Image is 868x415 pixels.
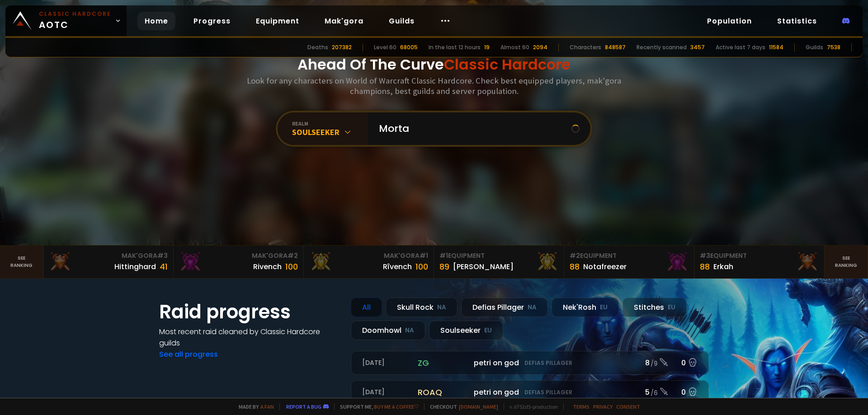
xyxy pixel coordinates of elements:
div: Mak'Gora [179,251,298,261]
a: See all progress [159,349,218,359]
small: EU [600,303,608,312]
div: Equipment [570,251,689,261]
div: 19 [484,43,490,51]
span: Made by [233,403,274,410]
span: # 2 [288,251,298,260]
div: Skull Rock [386,298,458,317]
div: Equipment [700,251,819,261]
div: Mak'Gora [309,251,428,261]
a: Population [700,12,759,30]
div: realm [292,120,368,127]
a: Statistics [770,12,824,30]
h1: Raid progress [159,298,340,326]
span: # 3 [157,251,168,260]
div: 100 [285,261,298,273]
div: 41 [160,261,168,273]
div: Recently scanned [637,43,687,51]
div: Equipment [439,251,558,261]
a: [DATE]zgpetri on godDefias Pillager8 /90 [351,351,709,375]
a: Mak'Gora#3Hittinghard41 [43,246,174,278]
small: EU [484,326,492,335]
a: #1Equipment89[PERSON_NAME] [434,246,564,278]
div: 207382 [332,43,352,51]
div: Doomhowl [351,321,425,340]
div: 2094 [533,43,547,51]
div: 100 [415,261,428,273]
div: Rîvench [383,261,412,272]
div: Soulseeker [429,321,503,340]
div: Rivench [253,261,282,272]
a: Progress [186,12,238,30]
span: Classic Hardcore [444,54,571,75]
div: 88 [570,261,580,273]
span: Support me, [334,403,419,410]
span: # 3 [700,251,710,260]
span: AOTC [39,10,111,32]
a: [DOMAIN_NAME] [459,403,498,410]
a: Mak'Gora#1Rîvench100 [304,246,434,278]
div: 11584 [769,43,783,51]
div: Guilds [806,43,823,51]
small: EU [668,303,675,312]
a: a fan [260,403,274,410]
a: Seeranking [825,246,868,278]
div: Almost 60 [500,43,529,51]
a: Report a bug [286,403,321,410]
h1: Ahead Of The Curve [297,54,571,75]
a: Privacy [593,403,613,410]
div: 88 [700,261,710,273]
small: NA [437,303,446,312]
small: NA [405,326,414,335]
a: Consent [616,403,640,410]
input: Search a character... [373,112,571,145]
div: Characters [570,43,601,51]
a: Terms [573,403,590,410]
span: # 1 [420,251,428,260]
h3: Look for any characters on World of Warcraft Classic Hardcore. Check best equipped players, mak'g... [243,75,625,96]
a: Guilds [382,12,422,30]
div: Level 60 [374,43,396,51]
span: v. d752d5 - production [504,403,558,410]
div: In the last 12 hours [429,43,481,51]
a: Home [137,12,175,30]
a: Mak'gora [317,12,371,30]
div: Notafreezer [583,261,627,272]
a: #3Equipment88Erkah [694,246,825,278]
div: 848587 [605,43,626,51]
div: Soulseeker [292,127,368,137]
span: # 2 [570,251,580,260]
div: 7538 [827,43,840,51]
div: Deaths [307,43,328,51]
a: Classic HardcoreAOTC [5,5,127,36]
div: Active last 7 days [716,43,765,51]
div: 3457 [690,43,705,51]
a: Equipment [249,12,307,30]
h4: Most recent raid cleaned by Classic Hardcore guilds [159,326,340,349]
div: Erkah [713,261,733,272]
a: Buy me a coffee [374,403,419,410]
a: [DATE]roaqpetri on godDefias Pillager5 /60 [351,380,709,404]
div: Stitches [623,298,687,317]
div: 89 [439,261,449,273]
span: Checkout [424,403,498,410]
div: All [351,298,382,317]
span: # 1 [439,251,448,260]
div: [PERSON_NAME] [453,261,514,272]
div: Nek'Rosh [552,298,619,317]
small: NA [528,303,537,312]
a: #2Equipment88Notafreezer [564,246,694,278]
a: Mak'Gora#2Rivench100 [174,246,304,278]
div: Defias Pillager [461,298,548,317]
div: 68005 [400,43,418,51]
div: Mak'Gora [49,251,168,261]
small: Classic Hardcore [39,10,111,18]
div: Hittinghard [114,261,156,272]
